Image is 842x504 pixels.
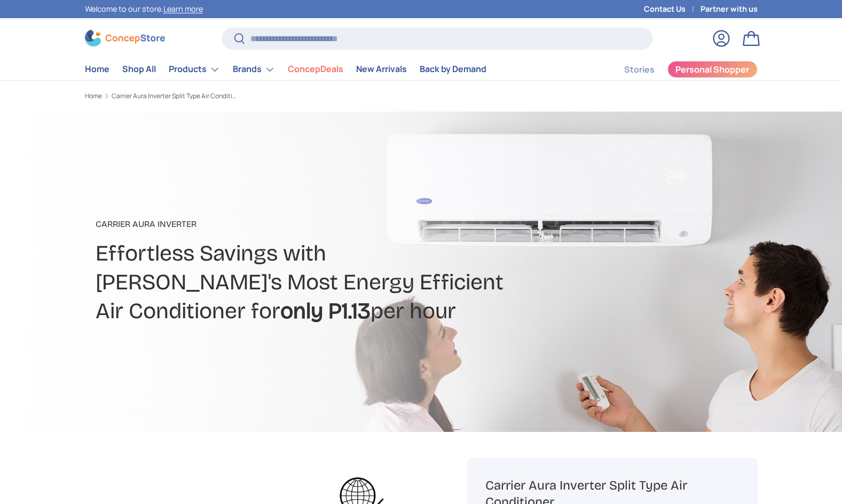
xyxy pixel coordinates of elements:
[163,4,203,14] a: Learn more
[624,59,655,80] a: Stories
[122,59,156,80] a: Shop All
[85,59,486,80] nav: Primary
[85,59,109,80] a: Home
[85,93,102,99] a: Home
[356,59,407,80] a: New Arrivals
[85,30,165,46] img: ConcepStore
[96,239,506,326] h2: Effortless Savings with [PERSON_NAME]'s Most Energy Efficient Air Conditioner for per hour
[85,91,442,101] nav: Breadcrumbs
[112,93,240,99] a: Carrier Aura Inverter Split Type Air Conditioner
[280,297,371,324] strong: only P1.13
[420,59,486,80] a: Back by Demand
[288,59,343,80] a: ConcepDeals
[675,65,749,74] span: Personal Shopper
[226,59,281,80] summary: Brands
[169,59,220,80] a: Products
[701,3,758,15] a: Partner with us
[85,3,203,15] p: Welcome to our store.
[162,59,226,80] summary: Products
[599,59,758,80] nav: Secondary
[667,61,758,78] a: Personal Shopper
[233,59,275,80] a: Brands
[644,3,701,15] a: Contact Us
[96,218,506,231] p: CARRIER AURA INVERTER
